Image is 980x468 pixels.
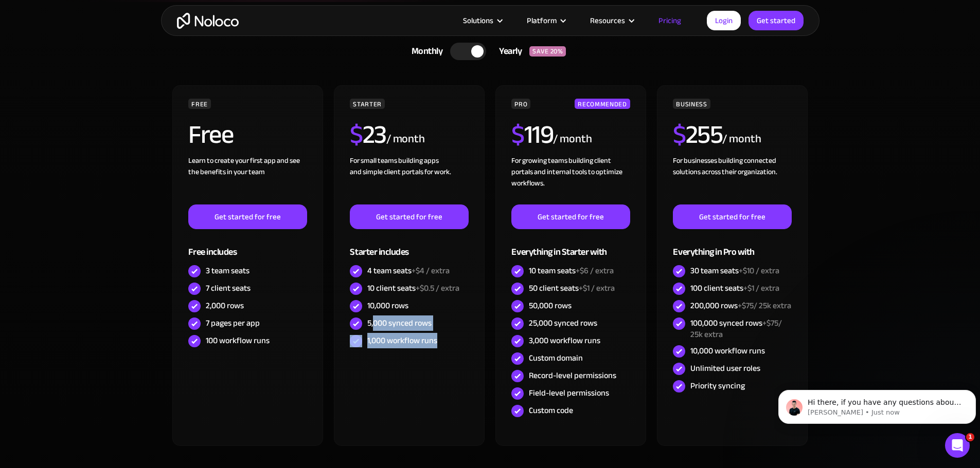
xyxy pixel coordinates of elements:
[188,229,307,263] div: Free includes
[529,352,583,364] div: Custom domain
[673,155,791,204] div: For businesses building connected solutions across their organization. ‍
[206,265,250,276] div: 3 team seats
[511,99,530,109] div: PRO
[690,300,791,311] div: 200,000 rows
[206,300,244,311] div: 2,000 rows
[690,283,779,294] div: 100 client seats
[188,204,307,229] a: Get started for free
[966,433,974,441] span: 1
[206,317,260,329] div: 7 pages per app
[646,14,694,27] a: Pricing
[529,283,615,294] div: 50 client seats
[577,14,646,27] div: Resources
[350,155,468,204] div: For small teams building apps and simple client portals for work. ‍
[367,300,408,311] div: 10,000 rows
[529,317,597,329] div: 25,000 synced rows
[673,110,686,159] span: $
[463,14,493,27] div: Solutions
[690,363,760,374] div: Unlimited user roles
[579,280,615,296] span: +$1 / extra
[690,315,782,342] span: +$75/ 25k extra
[673,229,791,263] div: Everything in Pro with
[945,433,970,458] iframe: Intercom live chat
[350,229,468,263] div: Starter includes
[367,335,437,346] div: 1,000 workflow runs
[511,204,630,229] a: Get started for free
[529,335,600,346] div: 3,000 workflow runs
[367,317,432,329] div: 5,000 synced rows
[529,46,566,57] div: SAVE 20%
[690,380,745,391] div: Priority syncing
[738,298,791,313] span: +$75/ 25k extra
[673,99,710,109] div: BUSINESS
[743,280,779,296] span: +$1 / extra
[206,335,270,346] div: 100 workflow runs
[722,131,761,147] div: / month
[575,99,630,109] div: RECOMMENDED
[350,204,468,229] a: Get started for free
[749,11,804,30] a: Get started
[553,131,592,147] div: / month
[367,283,459,294] div: 10 client seats
[739,263,779,278] span: +$10 / extra
[529,370,616,381] div: Record-level permissions
[412,263,450,278] span: +$4 / extra
[707,11,741,30] a: Login
[576,263,614,278] span: +$6 / extra
[529,265,614,276] div: 10 team seats
[529,405,573,416] div: Custom code
[529,387,609,399] div: Field-level permissions
[514,14,577,27] div: Platform
[529,300,572,311] div: 50,000 rows
[188,99,211,109] div: FREE
[673,122,722,147] h2: 255
[416,280,459,296] span: +$0.5 / extra
[511,110,524,159] span: $
[486,44,529,59] div: Yearly
[206,283,251,294] div: 7 client seats
[188,122,233,147] h2: Free
[350,122,386,147] h2: 23
[399,44,451,59] div: Monthly
[367,265,450,276] div: 4 team seats
[450,14,514,27] div: Solutions
[511,122,553,147] h2: 119
[511,229,630,263] div: Everything in Starter with
[188,155,307,204] div: Learn to create your first app and see the benefits in your team ‍
[690,345,765,357] div: 10,000 workflow runs
[386,131,425,147] div: / month
[774,368,980,440] iframe: Intercom notifications message
[690,317,791,340] div: 100,000 synced rows
[527,14,557,27] div: Platform
[673,204,791,229] a: Get started for free
[350,110,363,159] span: $
[350,99,384,109] div: STARTER
[177,13,239,29] a: home
[590,14,625,27] div: Resources
[690,265,779,276] div: 30 team seats
[511,155,630,204] div: For growing teams building client portals and internal tools to optimize workflows.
